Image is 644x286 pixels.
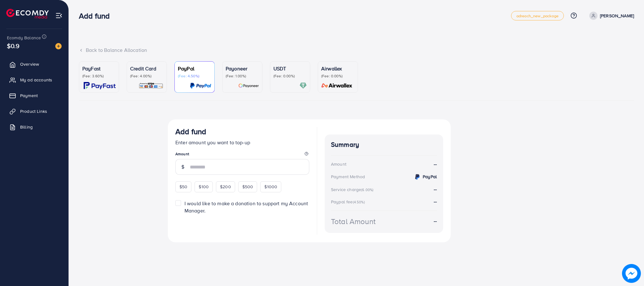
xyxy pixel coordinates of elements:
[130,74,163,79] p: (Fee: 4.00%)
[238,82,259,89] img: card
[79,11,115,20] h3: Add fund
[84,82,116,89] img: card
[190,82,211,89] img: card
[331,186,375,193] div: Service charge
[20,108,47,114] span: Product Links
[319,82,355,89] img: card
[6,9,49,19] img: logo
[226,74,259,79] p: (Fee: 1.00%)
[331,173,365,180] div: Payment Method
[175,151,309,159] legend: Amount
[7,35,41,41] span: Ecomdy Balance
[5,121,64,133] a: Billing
[434,198,437,205] strong: --
[273,65,307,72] p: USDT
[331,216,376,227] div: Total Amount
[20,124,33,130] span: Billing
[5,105,64,118] a: Product Links
[5,74,64,86] a: My ad accounts
[130,65,163,72] p: Credit Card
[600,12,634,19] p: [PERSON_NAME]
[5,89,64,102] a: Payment
[516,14,559,18] span: adreach_new_package
[178,74,211,79] p: (Fee: 4.50%)
[587,12,634,20] a: [PERSON_NAME]
[82,74,116,79] p: (Fee: 3.60%)
[622,264,641,283] img: image
[423,173,437,180] strong: PayPal
[55,43,62,49] img: image
[82,65,116,72] p: PayFast
[226,65,259,72] p: Payoneer
[321,74,355,79] p: (Fee: 0.00%)
[434,186,437,193] strong: --
[7,41,20,50] span: $0.9
[321,65,355,72] p: Airwallex
[55,12,63,19] img: menu
[5,58,64,70] a: Overview
[361,187,373,192] small: (6.00%)
[300,82,307,89] img: card
[331,199,367,205] div: Paypal fee
[220,184,231,190] span: $200
[79,47,634,54] div: Back to Balance Allocation
[175,127,206,136] h3: Add fund
[20,61,39,67] span: Overview
[511,11,564,20] a: adreach_new_package
[331,141,437,149] h4: Summary
[242,184,253,190] span: $500
[273,74,307,79] p: (Fee: 0.00%)
[139,82,163,89] img: card
[434,161,437,168] strong: --
[175,139,309,146] p: Enter amount you want to top-up
[264,184,277,190] span: $1000
[178,65,211,72] p: PayPal
[179,184,187,190] span: $50
[199,184,209,190] span: $100
[353,200,365,205] small: (4.50%)
[331,161,346,167] div: Amount
[434,217,437,225] strong: --
[20,77,52,83] span: My ad accounts
[414,173,421,181] img: credit
[20,92,38,99] span: Payment
[184,200,308,214] span: I would like to make a donation to support my Account Manager.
